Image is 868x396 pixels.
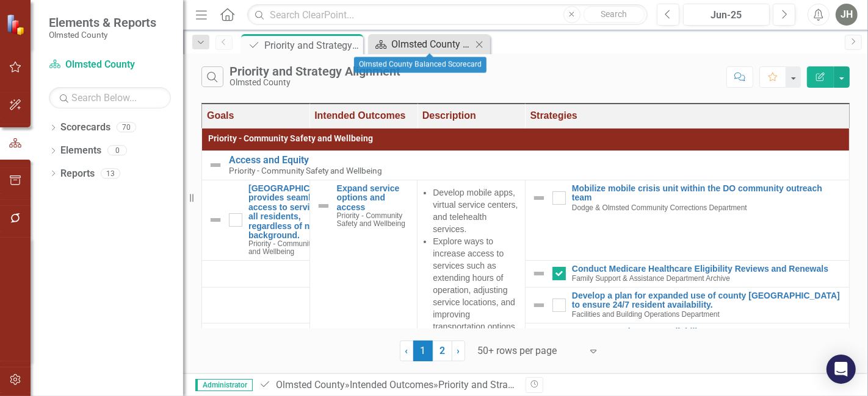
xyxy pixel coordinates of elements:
[525,180,849,261] td: Double-Click to Edit Right Click for Context Menu
[60,121,110,135] a: Scorecards
[572,203,747,212] span: Dodge & Olmsted Community Corrections Department
[101,168,120,179] div: 13
[337,184,411,212] a: Expand service options and access
[264,38,360,53] div: Priority and Strategy Alignment
[391,37,472,52] div: Olmsted County Balanced Scorecard
[49,15,156,30] span: Elements & Reports
[276,379,345,391] a: Olmsted County
[433,341,452,361] a: 2
[350,379,433,391] a: Intended Outcomes
[60,167,95,181] a: Reports
[337,211,405,228] span: Priority - Community Safety and Wellbeing
[49,30,156,40] small: Olmsted County
[525,260,849,287] td: Double-Click to Edit Right Click for Context Menu
[572,310,720,319] span: Facilities and Building Operations Department
[433,235,519,333] li: Explore ways to increase access to services such as extending hours of operation, adjusting servi...
[208,158,223,172] img: Not Defined
[572,184,843,203] a: Mobilize mobile crisis unit within the DO community outreach team
[208,133,373,143] span: Priority - Community Safety and Wellbeing
[202,150,850,180] td: Double-Click to Edit Right Click for Context Menu
[532,298,546,313] img: Not Defined
[826,355,856,384] div: Open Intercom Messenger
[117,122,136,133] div: 70
[457,345,460,356] span: ›
[229,166,382,175] span: Priority - Community Safety and Wellbeing
[247,4,648,26] input: Search ClearPoint...
[405,345,408,356] span: ‹
[316,199,331,213] img: Not Defined
[572,264,843,274] a: Conduct Medicare Healthcare Eligibility Reviews and Renewals
[836,4,858,26] button: JH
[572,327,843,336] a: Improve appointment availability to veterans
[525,287,849,323] td: Double-Click to Edit Right Click for Context Menu
[584,6,645,23] button: Search
[49,87,171,108] input: Search Below...
[202,180,310,261] td: Double-Click to Edit Right Click for Context Menu
[230,78,400,87] div: Olmsted County
[683,4,770,26] button: Jun-25
[208,213,223,227] img: Not Defined
[248,184,340,240] a: [GEOGRAPHIC_DATA] provides seamless access to services for all residents, regardless of need or b...
[438,379,573,391] div: Priority and Strategy Alignment
[259,378,516,392] div: » »
[354,57,486,73] div: Olmsted County Balanced Scorecard
[60,144,101,158] a: Elements
[687,8,765,23] div: Jun-25
[572,274,730,283] span: Family Support & Assistance Department Archive
[229,155,843,166] a: Access and Equity
[433,186,519,235] li: Develop mobile apps, virtual service centers, and telehealth services.
[248,239,337,256] span: Priority - Community Safety and Wellbeing
[107,146,127,156] div: 0
[601,9,627,19] span: Search
[49,58,171,72] a: Olmsted County
[532,191,546,205] img: Not Defined
[195,379,253,391] span: Administrator
[572,291,843,310] a: Develop a plan for expanded use of county [GEOGRAPHIC_DATA] to ensure 24/7 resident availability.
[6,14,27,35] img: ClearPoint Strategy
[413,341,433,361] span: 1
[230,65,400,78] div: Priority and Strategy Alignment
[532,266,546,281] img: Not Defined
[525,323,849,350] td: Double-Click to Edit Right Click for Context Menu
[371,37,472,52] a: Olmsted County Balanced Scorecard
